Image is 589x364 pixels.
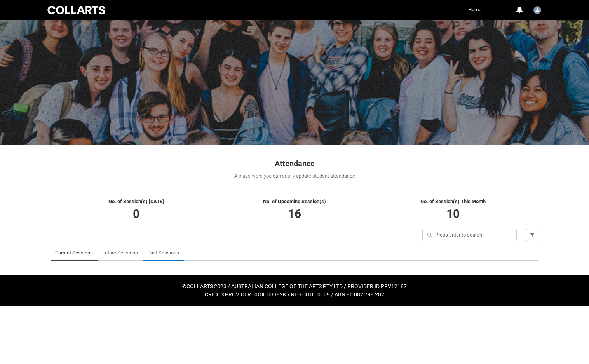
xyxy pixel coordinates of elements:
[98,245,143,261] li: Future Sessions
[526,229,538,241] button: Filter
[147,245,179,261] a: Past Sessions
[51,172,538,180] div: A place were you can easily update student attendance
[51,245,98,261] li: Current Sessions
[531,3,543,16] button: User Profile Sabrina.Schmid
[446,207,460,221] span: 10
[143,245,184,261] li: Past Sessions
[466,4,483,16] a: Home
[133,207,139,221] span: 0
[420,199,486,204] span: No. of Session(s) This Month
[533,6,541,14] img: Sabrina.Schmid
[55,245,93,261] a: Current Sessions
[102,245,138,261] a: Future Sessions
[263,199,326,204] span: No. of Upcoming Session(s)
[275,159,315,168] span: Attendance
[288,207,301,221] span: 16
[108,199,164,204] span: No. of Session(s) [DATE]
[422,229,517,241] input: Press enter to search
